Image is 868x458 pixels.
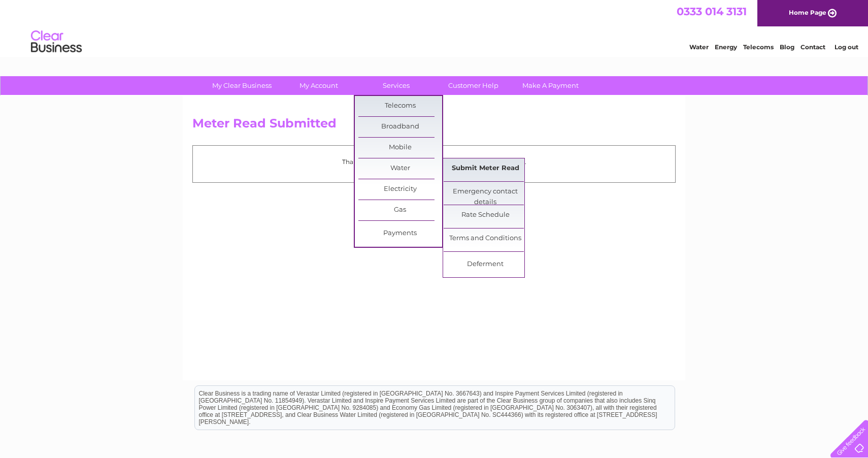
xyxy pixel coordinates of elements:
a: Payments [358,223,442,244]
a: Log out [834,43,858,51]
a: Telecoms [743,43,774,51]
a: Deferment [444,254,527,275]
a: Contact [800,43,825,51]
a: Gas [358,200,442,220]
a: Customer Help [431,76,515,95]
a: 0333 014 3131 [677,5,747,18]
a: Energy [715,43,737,51]
div: Clear Business is a trading name of Verastar Limited (registered in [GEOGRAPHIC_DATA] No. 3667643... [195,6,675,49]
a: My Account [277,76,361,95]
a: My Clear Business [200,76,284,95]
a: Terms and Conditions [444,228,527,249]
a: Water [689,43,709,51]
a: Water [358,158,442,179]
a: Mobile [358,138,442,158]
h2: Meter Read Submitted [192,116,676,136]
a: Broadband [358,117,442,137]
p: Thank you for your time, your meter read has been received. [198,157,670,167]
a: Emergency contact details [444,182,527,202]
a: Rate Schedule [444,205,527,225]
a: Telecoms [358,96,442,116]
a: Electricity [358,179,442,200]
a: Make A Payment [509,76,592,95]
a: Services [354,76,438,95]
a: Submit Meter Read [444,158,527,179]
a: Blog [780,43,794,51]
img: logo.png [30,26,82,57]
